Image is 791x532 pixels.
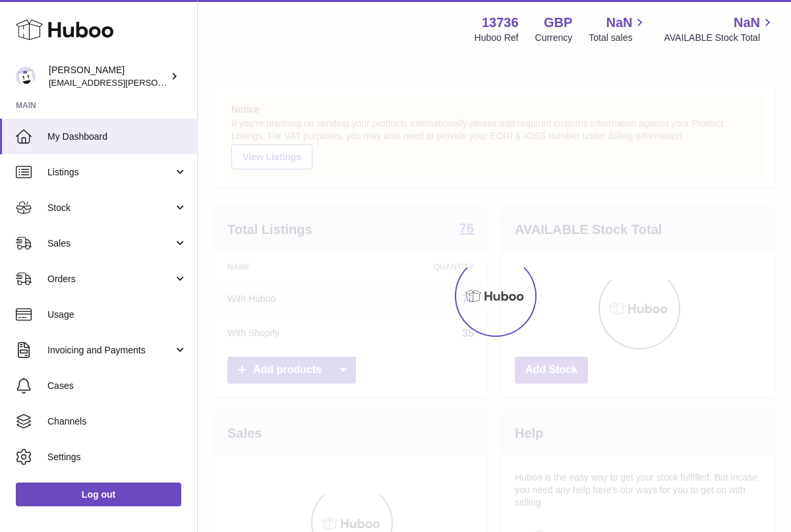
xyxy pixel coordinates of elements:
[734,14,760,32] span: NaN
[606,14,632,32] span: NaN
[16,67,36,86] img: horia@orea.uk
[544,14,572,32] strong: GBP
[589,14,647,44] a: NaN Total sales
[47,415,187,428] span: Channels
[47,451,187,463] span: Settings
[47,273,173,285] span: Orders
[49,77,264,88] span: [EMAIL_ADDRESS][PERSON_NAME][DOMAIN_NAME]
[47,309,187,321] span: Usage
[47,237,173,250] span: Sales
[47,380,187,392] span: Cases
[47,166,173,179] span: Listings
[49,64,167,89] div: [PERSON_NAME]
[482,14,519,32] strong: 13736
[664,14,775,44] a: NaN AVAILABLE Stock Total
[47,131,187,143] span: My Dashboard
[475,32,519,44] div: Huboo Ref
[535,32,573,44] div: Currency
[16,483,181,506] a: Log out
[664,32,775,44] span: AVAILABLE Stock Total
[47,344,173,357] span: Invoicing and Payments
[589,32,647,44] span: Total sales
[47,202,173,214] span: Stock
